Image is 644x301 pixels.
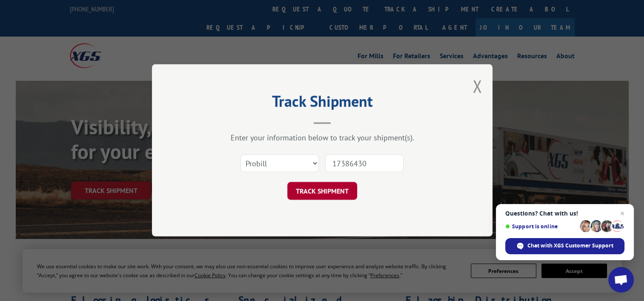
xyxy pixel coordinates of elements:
h2: Track Shipment [195,95,450,111]
button: TRACK SHIPMENT [287,182,357,200]
div: Open chat [608,267,634,292]
div: Chat with XGS Customer Support [505,238,624,254]
span: Close chat [617,208,627,219]
div: Enter your information below to track your shipment(s). [195,133,450,143]
button: Close modal [472,75,482,97]
span: Support is online [505,223,577,230]
input: Number(s) [325,155,404,173]
span: Questions? Chat with us! [505,210,624,217]
span: Chat with XGS Customer Support [527,242,613,250]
